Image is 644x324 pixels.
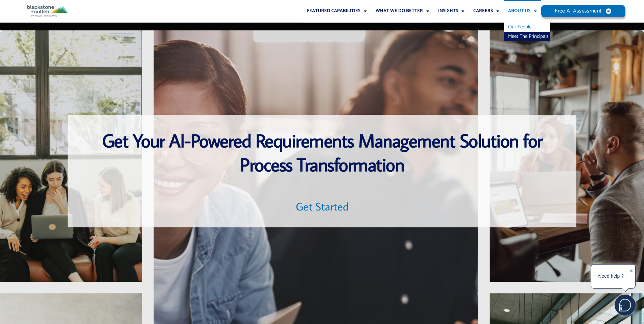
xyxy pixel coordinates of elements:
[504,32,550,41] a: Meet The Principals
[504,22,550,41] ul: About Us
[81,128,563,177] h2: Get Your AI-Powered Requirements Management Solution for Process Transformation
[541,5,625,17] a: Free AI Assessment
[592,266,629,287] div: Need help ?
[555,8,601,14] span: Free AI Assessment
[504,22,550,32] a: Our People
[81,199,563,214] h2: Get Started
[629,266,634,287] div: ✕
[615,295,635,315] img: users%2F5SSOSaKfQqXq3cFEnIZRYMEs4ra2%2Fmedia%2Fimages%2F-Bulle%20blanche%20sans%20fond%20%2B%20ma...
